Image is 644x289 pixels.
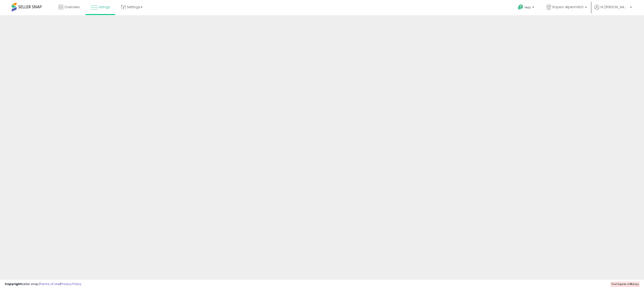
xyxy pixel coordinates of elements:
i: Get Help [518,4,523,10]
a: Hi [PERSON_NAME] [594,5,632,15]
span: Listings [98,5,110,9]
span: Hi [PERSON_NAME] [600,5,629,9]
span: Overview [64,5,80,9]
a: Help [514,1,539,15]
span: Bayern Alpenmilch [552,5,584,9]
span: Help [525,5,531,9]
